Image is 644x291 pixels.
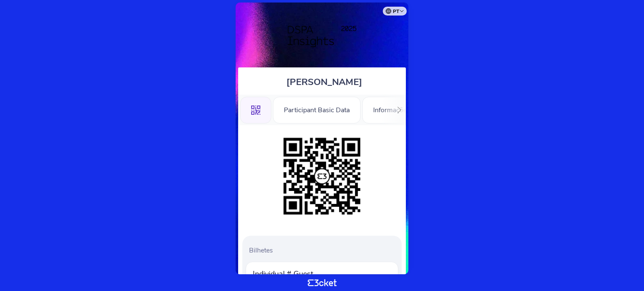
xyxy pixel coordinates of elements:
a: Participant Basic Data [273,105,361,114]
img: cb6c189103734b0380c4c2b4056ebf6c.png [279,134,365,219]
span: [PERSON_NAME] [286,76,362,88]
p: Bilhetes [249,246,398,255]
img: DSPA Insights 2025 :::: Lisbon Edition [278,11,366,63]
div: Participant Basic Data [273,97,361,124]
div: Informações [362,97,421,124]
a: Informações [362,105,421,114]
span: Individual # Guest [253,269,313,279]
